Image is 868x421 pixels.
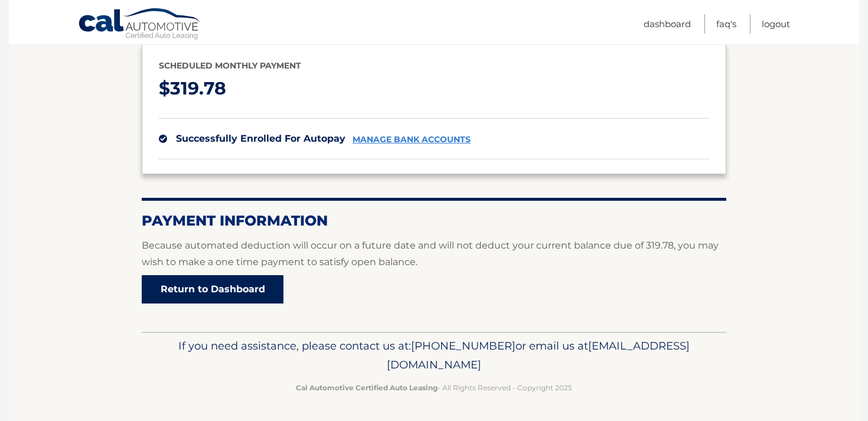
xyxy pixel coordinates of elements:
a: FAQ's [716,14,736,34]
span: [PHONE_NUMBER] [411,339,515,353]
a: manage bank accounts [353,135,471,145]
h2: Payment Information [142,212,726,230]
a: Logout [762,14,790,34]
p: Scheduled monthly payment [159,58,709,73]
p: - All Rights Reserved - Copyright 2025 [149,381,719,394]
a: Cal Automotive [78,8,202,42]
p: $ [159,73,709,105]
a: Dashboard [644,14,691,34]
img: check.svg [159,135,167,143]
p: If you need assistance, please contact us at: or email us at [149,337,719,374]
a: Return to Dashboard [142,275,283,303]
p: Because automated deduction will occur on a future date and will not deduct your current balance ... [142,237,726,270]
span: successfully enrolled for autopay [176,133,345,144]
strong: Cal Automotive Certified Auto Leasing [296,383,438,392]
span: 319.78 [170,77,226,99]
